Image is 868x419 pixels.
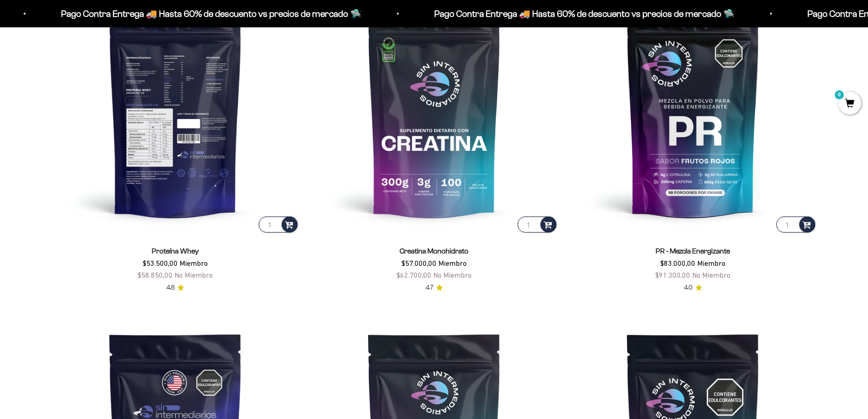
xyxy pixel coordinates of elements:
[838,99,861,109] a: 0
[660,259,695,267] span: $83.000,00
[433,271,472,279] span: No Miembro
[166,283,184,293] a: 4.84.8 de 5.0 estrellas
[834,89,845,100] mark: 0
[438,259,467,267] span: Miembro
[180,259,208,267] span: Miembro
[655,271,690,279] span: $91.300,00
[684,283,693,293] span: 4.0
[697,259,725,267] span: Miembro
[175,271,213,279] span: No Miembro
[421,6,721,21] p: Pago Contra Entrega 🚚 Hasta 60% de descuento vs precios de mercado 🛸
[656,247,730,255] a: PR - Mezcla Energizante
[166,283,175,293] span: 4.8
[396,271,431,279] span: $62.700,00
[143,259,178,267] span: $53.500,00
[692,271,730,279] span: No Miembro
[426,283,433,293] span: 4.7
[152,247,199,255] a: Proteína Whey
[138,271,173,279] span: $58.850,00
[401,259,437,267] span: $57.000,00
[684,283,702,293] a: 4.04.0 de 5.0 estrellas
[426,283,443,293] a: 4.74.7 de 5.0 estrellas
[400,247,468,255] a: Creatina Monohidrato
[48,6,348,21] p: Pago Contra Entrega 🚚 Hasta 60% de descuento vs precios de mercado 🛸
